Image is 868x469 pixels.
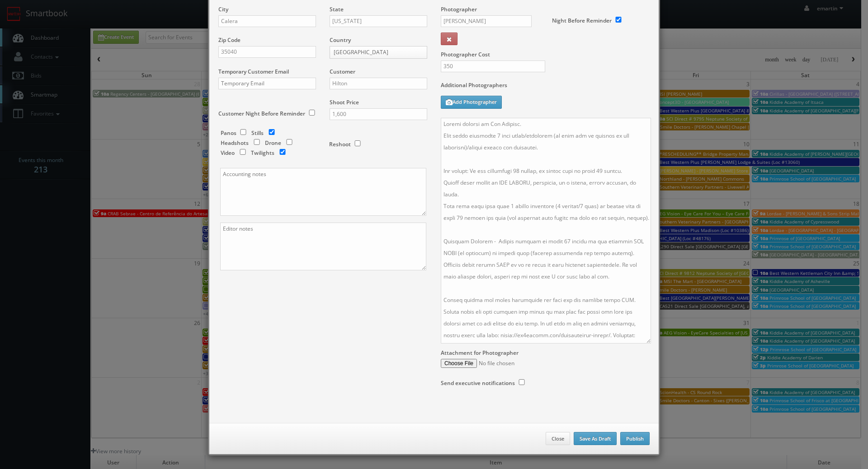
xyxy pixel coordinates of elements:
button: Save As Draft [574,432,617,446]
label: Photographer [441,5,477,13]
label: State [330,5,344,13]
button: Publish [620,432,650,446]
label: Customer [330,68,355,75]
label: Shoot Price [330,98,359,106]
label: Twilights [251,149,274,157]
label: Attachment for Photographer [441,349,519,357]
input: City [218,15,316,27]
label: Country [330,36,351,44]
span: [GEOGRAPHIC_DATA] [334,46,415,58]
label: Video [221,149,235,157]
input: Shoot Price [330,108,427,120]
label: City [218,5,228,13]
button: Add Photographer [441,96,502,109]
label: Customer Night Before Reminder [218,110,305,117]
input: Select a photographer [441,15,532,27]
input: Temporary Email [218,78,316,89]
label: Headshots [221,139,249,147]
label: Night Before Reminder [552,17,612,24]
label: Drone [265,139,281,147]
label: Photographer Cost [434,51,656,58]
label: Additional Photographers [441,81,650,93]
label: Stills [251,129,264,137]
input: Zip Code [218,46,316,58]
button: Close [546,432,570,446]
label: Temporary Customer Email [218,68,289,75]
a: [GEOGRAPHIC_DATA] [330,46,427,59]
label: Zip Code [218,36,241,44]
label: Send executive notifications [441,379,515,387]
label: Reshoot [329,140,351,148]
input: Select a customer [330,78,427,89]
label: Panos [221,129,236,137]
input: Photographer Cost [441,60,545,72]
input: Select a state [330,15,427,27]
